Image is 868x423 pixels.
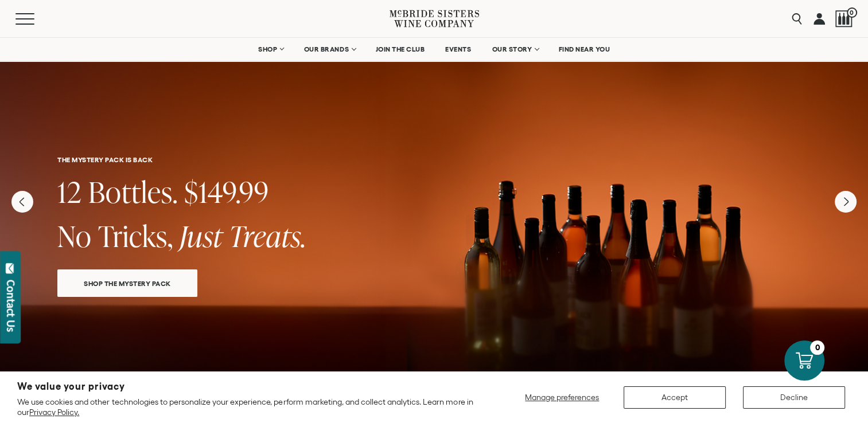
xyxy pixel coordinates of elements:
[297,38,363,61] a: OUR BRANDS
[559,45,610,53] span: FIND NEAR YOU
[17,397,476,417] p: We use cookies and other technologies to personalize your experience, perform marketing, and coll...
[525,393,599,402] span: Manage preferences
[484,38,546,61] a: OUR STORY
[835,191,857,213] button: Next
[5,280,17,332] div: Contact Us
[551,38,618,61] a: FIND NEAR YOU
[57,216,92,256] span: No
[492,45,532,53] span: OUR STORY
[743,386,845,409] button: Decline
[15,13,57,25] button: Mobile Menu Trigger
[810,340,824,355] div: 0
[376,45,425,53] span: JOIN THE CLUB
[29,408,79,417] a: Privacy Policy.
[304,45,349,53] span: OUR BRANDS
[847,7,857,18] span: 0
[57,172,82,211] span: 12
[11,191,33,213] button: Previous
[98,216,173,256] span: Tricks,
[17,382,476,391] h2: We value your privacy
[180,216,223,256] span: Just
[445,45,471,53] span: EVENTS
[88,172,178,211] span: Bottles.
[64,277,191,290] span: SHOP THE MYSTERY PACK
[57,156,811,163] h6: THE MYSTERY PACK IS BACK
[258,45,278,53] span: SHOP
[229,216,306,256] span: Treats.
[57,269,197,297] a: SHOP THE MYSTERY PACK
[624,386,726,409] button: Accept
[184,172,269,211] span: $149.99
[518,386,606,409] button: Manage preferences
[438,38,478,61] a: EVENTS
[251,38,291,61] a: SHOP
[368,38,433,61] a: JOIN THE CLUB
